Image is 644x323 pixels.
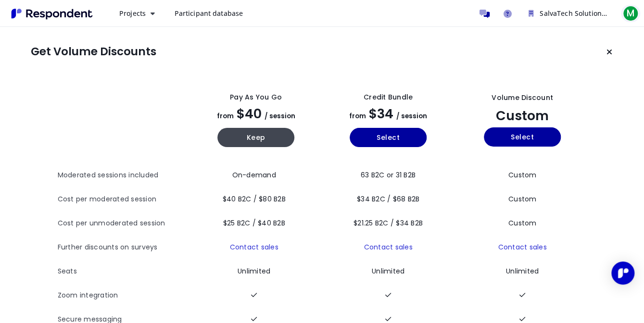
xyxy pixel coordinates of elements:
[222,194,285,204] span: $40 B2C / $80 B2B
[350,128,427,147] button: Select yearly basic plan
[475,4,494,23] a: Message participants
[8,6,96,22] img: Respondent
[58,163,190,187] th: Moderated sessions included
[349,112,366,121] span: from
[506,266,539,276] span: Unlimited
[232,170,276,180] span: On-demand
[521,5,617,22] button: SalvaTech Solutions Team
[508,194,537,204] span: Custom
[369,105,393,123] span: $34
[119,9,146,18] span: Projects
[364,92,413,102] div: Credit Bundle
[621,5,640,22] button: M
[166,5,251,22] a: Participant database
[217,128,294,147] button: Keep current yearly payg plan
[223,218,285,228] span: $25 B2C / $40 B2B
[174,9,243,18] span: Participant database
[372,266,404,276] span: Unlimited
[217,112,234,121] span: from
[31,45,156,59] h1: Get Volume Discounts
[237,105,262,123] span: $40
[496,107,549,124] span: Custom
[58,284,190,308] th: Zoom integration
[58,236,190,260] th: Further discounts on surveys
[600,42,619,62] button: Keep current plan
[396,112,427,121] span: / session
[492,93,553,103] div: Volume Discount
[354,218,423,228] span: $21.25 B2C / $34 B2B
[498,242,546,252] a: Contact sales
[540,9,625,18] span: SalvaTech Solutions Team
[508,218,537,228] span: Custom
[361,170,416,180] span: 63 B2C or 31 B2B
[611,261,634,285] div: Open Intercom Messenger
[58,211,190,236] th: Cost per unmoderated session
[623,6,638,21] span: M
[484,127,561,147] button: Select yearly custom_static plan
[58,187,190,211] th: Cost per moderated session
[364,242,412,252] a: Contact sales
[238,266,270,276] span: Unlimited
[508,170,537,180] span: Custom
[229,242,278,252] a: Contact sales
[265,112,295,121] span: / session
[58,260,190,284] th: Seats
[357,194,419,204] span: $34 B2C / $68 B2B
[112,5,163,22] button: Projects
[230,92,282,102] div: Pay as you go
[498,4,517,23] a: Help and support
